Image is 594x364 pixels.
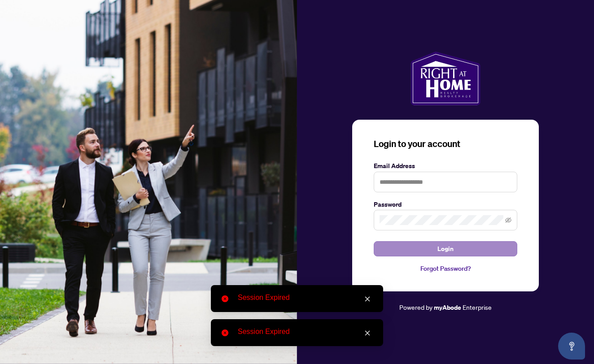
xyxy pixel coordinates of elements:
a: Close [363,328,372,338]
span: eye-invisible [505,217,511,223]
button: Login [374,241,517,256]
span: close-circle [222,329,228,336]
a: Forgot Password? [374,264,517,273]
span: close [364,296,371,302]
div: Session Expired [238,326,372,337]
div: Session Expired [238,292,372,303]
a: myAbode [434,303,461,312]
label: Email Address [374,161,517,171]
h3: Login to your account [374,138,517,150]
span: Powered by [399,303,432,311]
button: Open asap [558,333,585,360]
img: ma-logo [411,52,480,105]
span: close [364,330,371,336]
span: Enterprise [463,303,492,311]
label: Password [374,199,517,209]
a: Close [363,294,372,304]
span: Login [437,242,454,256]
span: close-circle [222,295,228,302]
